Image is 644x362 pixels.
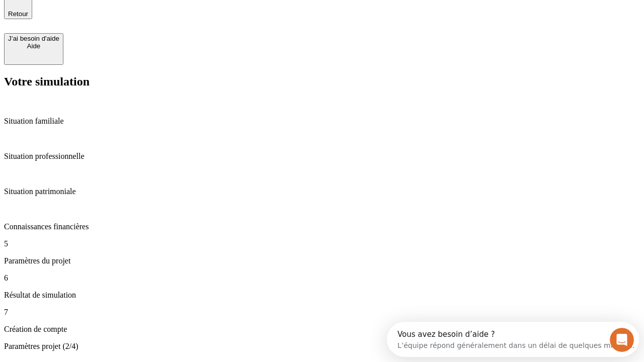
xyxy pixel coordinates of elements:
div: J’ai besoin d'aide [8,35,59,42]
iframe: Intercom live chat discovery launcher [387,322,639,357]
div: Aide [8,42,59,50]
button: J’ai besoin d'aideAide [4,33,63,65]
div: L’équipe répond généralement dans un délai de quelques minutes. [11,17,248,27]
div: Ouvrir le Messenger Intercom [4,4,277,32]
p: Situation familiale [4,117,640,126]
p: Paramètres projet (2/4) [4,342,640,351]
p: 5 [4,239,640,248]
p: Création de compte [4,325,640,334]
p: Connaissances financières [4,222,640,231]
p: Résultat de simulation [4,291,640,300]
p: Paramètres du projet [4,256,640,265]
h2: Votre simulation [4,75,640,88]
p: Situation patrimoniale [4,187,640,196]
p: Situation professionnelle [4,152,640,161]
p: 6 [4,274,640,283]
p: 7 [4,308,640,317]
iframe: Intercom live chat [610,328,634,352]
div: Vous avez besoin d’aide ? [11,9,248,17]
span: Retour [8,10,28,18]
